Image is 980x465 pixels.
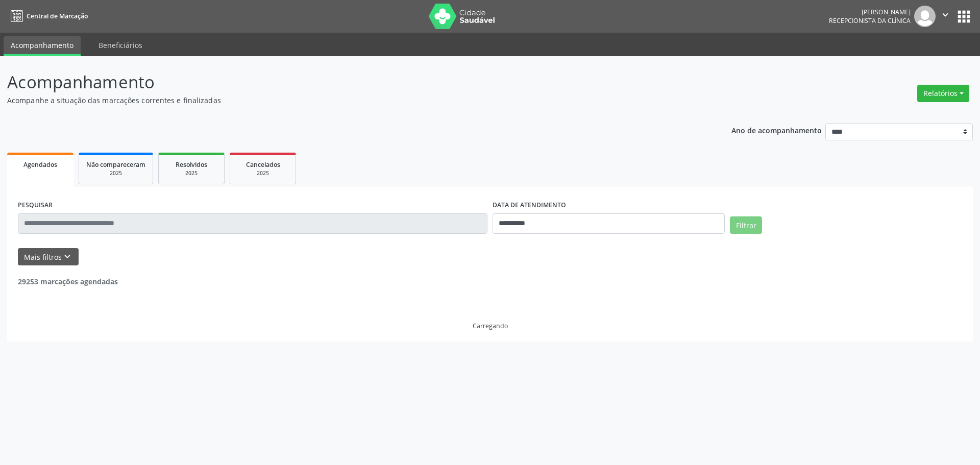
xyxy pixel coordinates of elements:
label: DATA DE ATENDIMENTO [493,198,566,213]
div: 2025 [237,169,288,177]
p: Acompanhe a situação das marcações correntes e finalizadas [7,95,683,106]
p: Acompanhamento [7,69,683,95]
img: img [914,6,936,27]
i:  [940,9,951,20]
button: apps [955,8,973,26]
span: Agendados [23,160,57,169]
div: [PERSON_NAME] [829,8,911,16]
a: Acompanhamento [4,36,81,56]
strong: 29253 marcações agendadas [18,277,118,286]
a: Central de Marcação [7,8,88,25]
span: Cancelados [246,160,280,169]
div: 2025 [86,169,145,177]
div: 2025 [166,169,217,177]
i: keyboard_arrow_down [62,251,73,262]
div: Carregando [473,322,508,330]
button:  [936,6,955,27]
span: Não compareceram [86,160,145,169]
span: Recepcionista da clínica [829,16,911,25]
label: PESQUISAR [18,198,53,213]
button: Mais filtroskeyboard_arrow_down [18,248,79,266]
a: Beneficiários [91,36,150,54]
button: Filtrar [730,216,762,234]
button: Relatórios [917,85,969,102]
span: Resolvidos [176,160,207,169]
span: Central de Marcação [27,12,88,20]
p: Ano de acompanhamento [731,124,822,136]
